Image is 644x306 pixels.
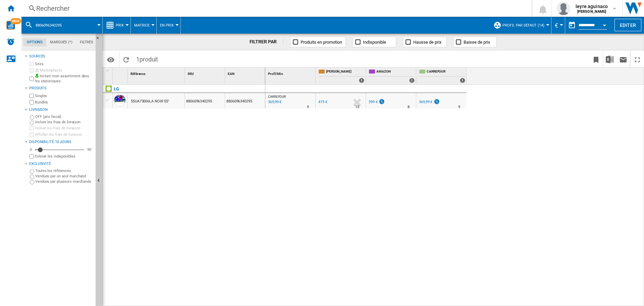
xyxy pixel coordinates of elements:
div: Sort None [226,68,265,78]
button: Masquer [96,34,104,46]
input: Inclure les frais de livraison [30,121,34,125]
label: Inclure les frais de livraison [35,120,93,125]
div: Délai de livraison : 8 jours [408,104,410,111]
div: Rechercher [36,4,514,13]
button: Recharger [119,51,133,67]
span: 1 [133,51,161,65]
button: Envoyer ce rapport par email [616,51,630,67]
input: Bundles [30,100,34,104]
input: OFF (prix facial) [30,115,34,120]
span: [PERSON_NAME] [326,69,364,75]
span: Profil Min [268,72,283,76]
img: mysite-bg-18x18.png [35,74,39,78]
button: Télécharger au format Excel [603,51,616,67]
label: Vendues par un seul marchand [35,174,93,179]
span: EAN [228,72,234,76]
button: € [555,17,561,34]
div: Délai de livraison : 9 jours [458,104,460,111]
input: Afficher les frais de livraison [30,154,34,159]
label: Marketplaces [35,68,93,73]
div: CARREFOUR 1 offers sold by CARREFOUR [418,68,467,84]
span: Baisse de prix [464,40,490,45]
div: Délai de livraison : 15 jours [355,104,359,111]
span: AMAZON [376,69,415,75]
label: Singles [35,93,93,98]
input: Singles [30,94,34,98]
span: Hausse de prix [413,40,441,45]
div: Prix [106,17,127,34]
div: 1 offers sold by AMAZON [409,78,415,83]
input: Marketplaces [30,68,34,73]
div: 1 offers sold by LECLERC [359,78,364,83]
input: Inclure les frais de livraison [30,126,34,130]
span: En Prix [160,23,174,28]
button: Options [104,53,117,65]
img: promotionV3.png [433,99,440,104]
div: Sort None [114,68,127,78]
label: OFF (prix facial) [35,114,93,119]
label: Toutes les références [35,168,93,173]
span: Référence [130,72,145,76]
div: Délai de livraison : 9 jours [307,104,309,111]
label: Afficher les frais de livraison [35,132,93,137]
span: € [555,22,558,29]
span: Profil par défaut (14) [502,23,544,28]
div: 399 € [369,100,378,104]
span: Produits en promotion [301,40,342,45]
span: Prix [116,23,124,28]
div: EAN Sort None [226,68,265,78]
span: leyre aguinaco [576,3,608,10]
button: Open calendar [598,18,610,30]
button: Profil par défaut (14) [502,17,548,34]
button: Créer un favoris [589,51,603,67]
div: Sort None [129,68,184,78]
label: Inclure mon assortiment dans les statistiques [35,74,93,84]
label: Sites [35,61,93,67]
button: Produits en promotion [290,37,346,47]
input: Vendues par plusieurs marchands [30,180,34,184]
div: 419 € [317,99,327,105]
span: Indisponible [363,40,386,45]
span: Matrice [134,23,150,28]
div: Exclusivité [29,161,93,167]
label: Bundles [35,100,93,105]
div: 8806096340295 [225,93,265,108]
div: 399 € [368,99,385,105]
div: Livraison [29,107,93,113]
span: CARREFOUR [268,95,286,98]
button: Plein écran [631,51,644,67]
img: profile.jpg [557,2,570,15]
div: SKU Sort None [186,68,225,78]
span: produit [140,56,158,63]
div: Profil par défaut (14) [493,17,548,34]
div: 55UA73006LA NOIR 55" [131,94,169,109]
div: 8806096340295 [25,17,99,34]
div: Sources [29,54,93,59]
button: md-calendar [565,18,579,32]
input: Sites [30,62,34,66]
input: Toutes les références [30,169,34,174]
button: Hausse de prix [403,37,446,47]
label: Inclure les frais de livraison [35,126,93,131]
button: Matrice [134,17,153,34]
div: FILTRER PAR [250,39,284,45]
div: Profil Min Sort None [267,68,315,78]
button: En Prix [160,17,177,34]
input: Afficher les frais de livraison [30,132,34,137]
div: 369,99 € [418,99,440,105]
span: 8806096340295 [36,23,62,28]
img: excel-24x24.png [606,55,614,63]
input: Vendues par un seul marchand [30,175,34,179]
span: NEW [10,18,21,24]
button: Editer [614,19,641,31]
img: promotionV3.png [378,99,385,104]
md-tab-item: Filtres [76,38,97,46]
div: 8806096340295 [185,93,225,108]
div: Produits [29,86,93,91]
div: Sort None [267,68,315,78]
md-tab-item: Options [23,38,46,46]
div: Disponibilité 10 Jours [29,139,93,145]
div: Mise à jour : lundi 13 octobre 2025 05:16 [267,99,281,105]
